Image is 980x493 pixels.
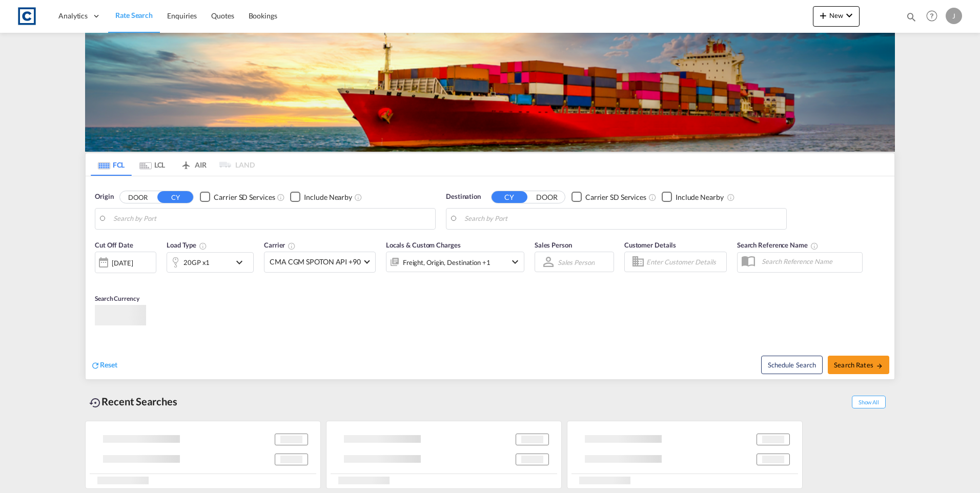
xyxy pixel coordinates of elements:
img: LCL+%26+FCL+BACKGROUND.png [85,33,895,152]
span: Quotes [211,11,234,20]
span: CMA CGM SPOTON API +90 [270,257,361,267]
span: Rate Search [115,11,153,19]
input: Search by Port [464,211,781,227]
span: Search Rates [834,361,883,369]
div: Include Nearby [304,192,352,202]
md-icon: icon-refresh [91,361,100,370]
md-icon: icon-magnify [906,11,917,23]
button: icon-plus 400-fgNewicon-chevron-down [813,6,860,27]
md-select: Sales Person [557,255,596,270]
md-icon: Unchecked: Ignores neighbouring ports when fetching rates.Checked : Includes neighbouring ports w... [727,193,735,201]
input: Enter Customer Details [646,254,723,270]
input: Search Reference Name [757,254,862,269]
md-checkbox: Checkbox No Ink [571,192,646,202]
md-tab-item: LCL [132,153,173,176]
div: Carrier SD Services [585,192,646,202]
div: Origin DOOR CY Checkbox No InkUnchecked: Search for CY (Container Yard) services for all selected... [86,176,894,379]
md-icon: Your search will be saved by the below given name [810,242,819,250]
span: Load Type [167,241,207,249]
md-icon: icon-chevron-down [509,256,521,268]
md-checkbox: Checkbox No Ink [662,192,724,202]
md-pagination-wrapper: Use the left and right arrow keys to navigate between tabs [91,153,255,176]
md-icon: Unchecked: Search for CY (Container Yard) services for all selected carriers.Checked : Search for... [648,193,657,201]
span: Locals & Custom Charges [386,241,461,249]
md-checkbox: Checkbox No Ink [290,192,352,202]
span: Enquiries [167,11,197,20]
div: J [946,8,962,24]
div: [DATE] [112,258,133,268]
span: Reset [100,360,117,369]
md-checkbox: Checkbox No Ink [200,192,275,202]
button: Search Ratesicon-arrow-right [828,356,889,374]
md-icon: Unchecked: Search for CY (Container Yard) services for all selected carriers.Checked : Search for... [277,193,285,201]
span: Analytics [58,11,88,21]
span: Help [923,7,941,25]
button: Note: By default Schedule search will only considerorigin ports, destination ports and cut off da... [761,356,823,374]
span: Carrier [264,241,296,249]
span: Show All [852,396,886,408]
div: Carrier SD Services [214,192,275,202]
input: Search by Port [113,211,430,227]
img: 1fdb9190129311efbfaf67cbb4249bed.jpeg [15,5,38,28]
md-icon: Unchecked: Ignores neighbouring ports when fetching rates.Checked : Includes neighbouring ports w... [354,193,362,201]
span: Cut Off Date [95,241,133,249]
span: Bookings [249,11,277,20]
span: Search Reference Name [737,241,819,249]
button: DOOR [120,191,156,203]
md-icon: The selected Trucker/Carrierwill be displayed in the rate results If the rates are from another f... [288,242,296,250]
div: Recent Searches [85,390,181,413]
div: Freight Origin Destination Factory Stuffing [403,255,491,270]
span: New [817,11,855,19]
div: Include Nearby [676,192,724,202]
span: Destination [446,192,481,202]
span: Customer Details [624,241,676,249]
md-icon: icon-chevron-down [233,256,251,269]
md-tab-item: AIR [173,153,214,176]
button: CY [492,191,527,203]
div: [DATE] [95,252,156,273]
div: icon-refreshReset [91,360,117,371]
span: Search Currency [95,295,139,302]
div: 20GP x1 [183,255,210,270]
span: Origin [95,192,113,202]
span: Sales Person [535,241,572,249]
md-datepicker: Select [95,272,103,286]
div: Help [923,7,946,26]
md-tab-item: FCL [91,153,132,176]
md-icon: icon-airplane [180,159,192,167]
div: Freight Origin Destination Factory Stuffingicon-chevron-down [386,252,524,272]
md-icon: icon-plus 400-fg [817,9,829,22]
md-icon: icon-backup-restore [89,397,101,409]
button: DOOR [529,191,565,203]
md-icon: icon-arrow-right [876,362,883,369]
md-icon: icon-information-outline [199,242,207,250]
div: icon-magnify [906,11,917,27]
div: 20GP x1icon-chevron-down [167,252,254,273]
md-icon: icon-chevron-down [843,9,855,22]
button: CY [157,191,193,203]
